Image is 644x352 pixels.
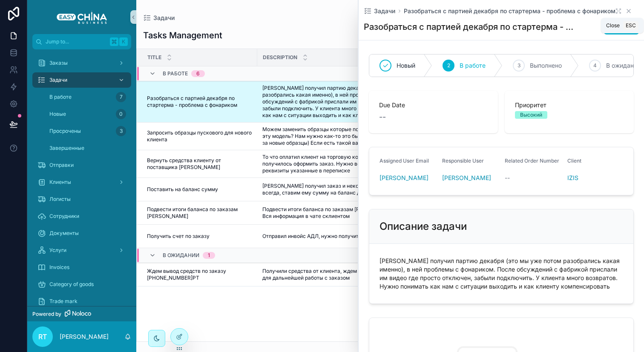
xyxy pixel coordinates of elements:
[32,192,131,207] a: Логисты
[49,145,84,152] span: Завершенные
[32,243,131,258] a: Услуги
[32,157,131,173] a: Отправки
[379,111,386,123] span: --
[567,157,581,164] span: Client
[49,162,74,169] span: Отправки
[60,332,109,341] p: [PERSON_NAME]
[374,7,395,15] span: Задачи
[447,62,450,69] span: 2
[32,175,131,190] a: Клиенты
[32,311,61,318] span: Powered by
[606,22,620,29] span: Close
[262,206,431,220] a: Подвести итоги баланса по заказам [PERSON_NAME]. Вся информация в чате склиентом
[379,101,488,109] span: Due Date
[263,54,297,61] span: Description
[593,62,597,69] span: 4
[49,128,81,135] span: Просрочены
[147,233,252,240] a: Получить счет по заказу
[147,95,252,109] a: Разобраться с партией декабря по стартерма - проблема с фонариком
[262,233,425,240] span: Отправил инвойс АДЛ, нужно получить счет на оплату депозита
[505,157,559,164] span: Related Order Number
[147,206,252,220] a: Подвести итоги баланса по заказам [PERSON_NAME]
[27,49,136,306] div: scrollable content
[379,157,429,164] span: Assigned User Email
[49,281,94,288] span: Category of goods
[49,60,68,66] span: Заказы
[517,62,520,69] span: 3
[143,14,175,22] a: Задачи
[460,61,486,70] span: В работе
[43,123,131,139] a: Просрочены3
[116,126,126,136] div: 3
[116,109,126,119] div: 0
[49,77,67,83] span: Задачи
[262,154,431,174] a: То что оплатил клиент на торговую компанию и там где не получилось оформить заказ. Нужно вернуть ...
[163,252,199,259] span: В ожидании
[397,61,415,70] span: Новый
[32,294,131,309] a: Trade mark
[49,230,79,237] span: Документы
[32,55,131,71] a: Заказы
[364,7,395,15] a: Задачи
[49,179,71,186] span: Клиенты
[520,111,542,119] div: Высокий
[49,111,66,117] span: Новые
[38,332,47,342] span: RT
[196,70,200,77] div: 6
[27,306,136,321] a: Powered by
[404,7,615,15] span: Разобраться с партией декабря по стартерма - проблема с фонариком
[163,70,188,77] span: В работе
[262,85,431,119] a: [PERSON_NAME] получил партию декабря (это мы уже потом разобрались какая именно), в ней проблемы ...
[379,220,467,233] h2: Описание задачи
[624,22,638,29] span: Esc
[208,252,210,259] div: 1
[262,126,431,146] a: Можем заменить образцы которые получили от поставщика на эту модель? Нам нужно как-то это быстро ...
[147,129,252,143] a: Запросить образцы пускового для нового клиента
[32,209,131,224] a: Сотрудники
[32,226,131,241] a: Документы
[153,14,175,22] span: Задачи
[364,21,575,33] h1: Разобраться с партией декабря по стартерма - проблема с фонариком
[49,247,66,254] span: Услуги
[379,174,428,182] a: [PERSON_NAME]
[147,268,252,281] a: Ждем вывод средств по заказу [PHONE_NUMBER]РТ
[442,174,491,182] a: [PERSON_NAME]
[49,196,71,203] span: Логисты
[262,268,431,281] a: Получили средства от клиента, ждем вывод на наши реквизиты для дальнейшей работы с заказом
[147,54,161,61] span: Title
[57,10,107,24] img: App logo
[116,92,126,102] div: 7
[32,277,131,292] a: Category of goods
[49,264,69,271] span: Invoices
[32,34,131,49] button: Jump to...K
[120,38,127,45] span: K
[147,233,210,240] span: Получить счет по заказу
[43,89,131,105] a: В работе7
[530,61,562,70] span: Выполнено
[262,183,431,196] a: [PERSON_NAME] получил заказ и некоторых позиций нет. Как и всегда, ставим ему сумму на баланс для...
[32,72,131,88] a: Задачи
[567,174,578,182] a: IZIS
[147,157,252,171] a: Вернуть средства клиенту от поставщика [PERSON_NAME]
[43,140,131,156] a: Завершенные
[147,186,218,193] span: Поставить на баланс сумму
[515,101,624,109] span: Приоритет
[49,213,79,220] span: Сотрудники
[143,29,222,41] h1: Tasks Management
[49,94,72,100] span: В работе
[49,298,78,305] span: Trade mark
[32,260,131,275] a: Invoices
[606,61,641,70] span: В ожидании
